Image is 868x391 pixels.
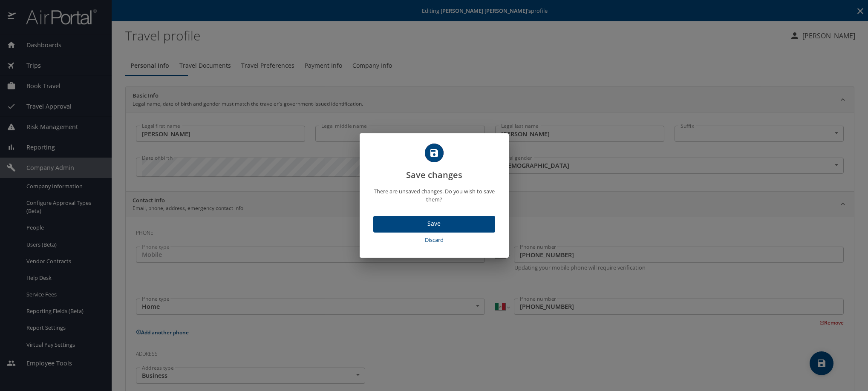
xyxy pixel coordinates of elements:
span: Discard [377,235,492,245]
h2: Save changes [370,144,499,182]
span: Save [380,218,488,229]
button: Save [373,216,495,233]
p: There are unsaved changes. Do you wish to save them? [370,187,499,204]
button: Discard [373,233,495,247]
